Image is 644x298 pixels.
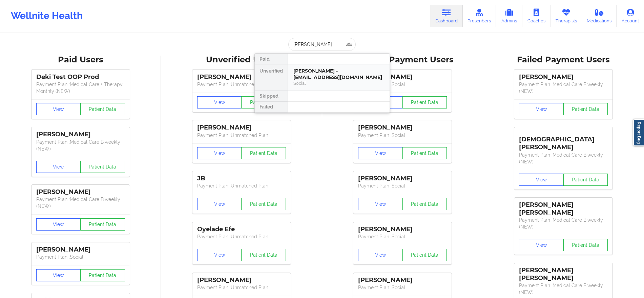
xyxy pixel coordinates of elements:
button: View [519,239,564,251]
button: View [197,96,242,108]
button: Patient Data [80,269,125,281]
p: Payment Plan : Medical Care Biweekly (NEW) [36,196,125,210]
a: Account [617,5,644,27]
p: Payment Plan : Medical Care Biweekly (NEW) [519,81,608,95]
button: Patient Data [80,161,125,173]
p: Payment Plan : Social [358,132,447,139]
p: Payment Plan : Social [36,254,125,260]
button: Patient Data [402,198,447,210]
div: [PERSON_NAME] [197,276,286,284]
button: Patient Data [563,174,608,186]
button: View [358,249,403,261]
p: Payment Plan : Medical Care Biweekly (NEW) [36,139,125,152]
p: Payment Plan : Unmatched Plan [197,182,286,189]
button: View [197,198,242,210]
button: View [519,103,564,115]
button: Patient Data [80,218,125,231]
div: Skipped [255,91,288,102]
p: Payment Plan : Social [358,81,447,88]
a: Therapists [550,5,582,27]
div: Unverified Users [166,55,317,65]
div: Oyelade Efe [197,225,286,233]
button: Patient Data [402,96,447,108]
button: View [197,147,242,159]
button: View [36,103,81,115]
p: Payment Plan : Social [358,233,447,240]
div: Social [293,80,384,86]
p: Payment Plan : Medical Care Biweekly (NEW) [519,282,608,296]
div: [PERSON_NAME] [PERSON_NAME] [519,266,608,282]
a: Admins [496,5,522,27]
p: Payment Plan : Social [358,284,447,291]
button: View [358,198,403,210]
button: View [519,174,564,186]
div: [PERSON_NAME] [358,276,447,284]
a: Prescribers [463,5,496,27]
p: Payment Plan : Unmatched Plan [197,284,286,291]
div: [PERSON_NAME] [197,124,286,132]
div: Deki Test OOP Prod [36,73,125,81]
p: Payment Plan : Unmatched Plan [197,233,286,240]
button: View [197,249,242,261]
button: View [36,269,81,281]
button: Patient Data [241,96,286,108]
div: [DEMOGRAPHIC_DATA][PERSON_NAME] [519,131,608,151]
button: View [36,218,81,231]
button: Patient Data [80,103,125,115]
button: Patient Data [563,239,608,251]
div: [PERSON_NAME] [519,73,608,81]
button: Patient Data [241,198,286,210]
div: Paid [255,54,288,64]
p: Payment Plan : Medical Care Biweekly (NEW) [519,217,608,230]
div: Unverified [255,64,288,91]
p: Payment Plan : Unmatched Plan [197,81,286,88]
a: Report Bug [633,119,644,146]
div: Failed [255,102,288,113]
div: [PERSON_NAME] [358,73,447,81]
div: [PERSON_NAME] [358,225,447,233]
a: Medications [582,5,617,27]
div: [PERSON_NAME] [36,246,125,254]
p: Payment Plan : Social [358,182,447,189]
div: [PERSON_NAME] [197,73,286,81]
div: [PERSON_NAME] [PERSON_NAME] [519,201,608,217]
button: View [358,147,403,159]
div: [PERSON_NAME] [358,175,447,182]
button: Patient Data [402,147,447,159]
div: Failed Payment Users [488,55,639,65]
button: Patient Data [402,249,447,261]
p: Payment Plan : Medical Care + Therapy Monthly (NEW) [36,81,125,95]
button: View [36,161,81,173]
a: Dashboard [430,5,463,27]
div: JB [197,175,286,182]
div: [PERSON_NAME] [36,131,125,138]
p: Payment Plan : Medical Care Biweekly (NEW) [519,152,608,165]
div: [PERSON_NAME] [36,188,125,196]
div: Skipped Payment Users [327,55,478,65]
button: Patient Data [241,249,286,261]
div: [PERSON_NAME] [358,124,447,132]
div: Paid Users [5,55,156,65]
button: Patient Data [563,103,608,115]
div: [PERSON_NAME] - [EMAIL_ADDRESS][DOMAIN_NAME] [293,68,384,80]
button: Patient Data [241,147,286,159]
p: Payment Plan : Unmatched Plan [197,132,286,139]
a: Coaches [522,5,550,27]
